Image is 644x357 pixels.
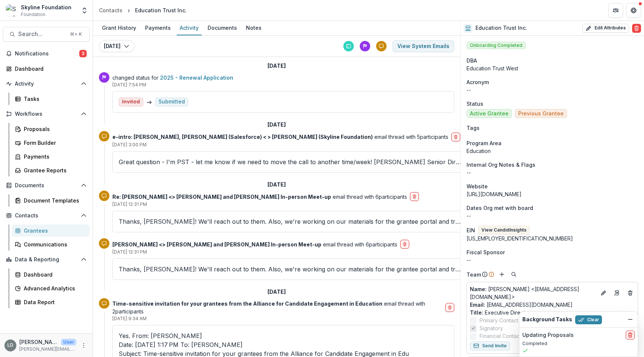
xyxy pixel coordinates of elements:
[21,3,71,11] div: Skyline Foundation
[24,227,84,235] div: Grantees
[15,111,78,117] span: Workflows
[626,315,635,324] button: Dismiss
[243,21,265,35] a: Notes
[24,153,84,160] div: Payments
[112,241,321,248] strong: [PERSON_NAME] <> [PERSON_NAME] and [PERSON_NAME] In-person Meet-up
[15,81,78,87] span: Activity
[467,191,522,197] a: [URL][DOMAIN_NAME]
[400,240,409,249] button: delete-button
[24,271,84,278] div: Dashboard
[467,256,638,264] div: --
[480,316,518,324] span: Primary Contact
[7,343,13,348] div: Lisa Dinh
[509,270,518,279] button: Search
[608,3,623,18] button: Partners
[480,332,521,340] span: Financial Contact
[467,147,638,155] p: Education
[15,256,78,263] span: Data & Reporting
[393,40,454,52] button: View System Emails
[3,179,90,191] button: Open Documents
[24,166,84,174] div: Grantee Reports
[12,150,90,163] a: Payments
[24,95,84,103] div: Tasks
[626,331,635,340] button: delete
[99,21,139,35] a: Grant History
[177,21,202,35] a: Activity
[12,296,90,308] a: Data Report
[135,6,187,14] div: Education Trust Inc.
[467,212,638,220] p: --
[522,332,574,338] h2: Updating Proposals
[112,249,468,255] p: [DATE] 12:31 PM
[112,300,382,307] strong: Time-sensitive invitation for your grantees from the Alliance for Candidate Engagement in Education
[24,284,84,292] div: Advanced Analytics
[6,4,18,16] img: Skyline Foundation
[119,217,461,226] p: Thanks, [PERSON_NAME]! We'll reach out to them. Also, we're working on our materials for the gran...
[470,285,596,301] p: [PERSON_NAME] <[EMAIL_ADDRESS][DOMAIN_NAME]>
[470,301,573,309] a: Email: [EMAIL_ADDRESS][DOMAIN_NAME]
[467,271,481,278] p: Team
[12,282,90,294] a: Advanced Analytics
[205,22,240,33] div: Documents
[112,300,442,315] p: email thread with 2 participants
[112,201,468,208] p: [DATE] 12:31 PM
[410,192,419,201] button: delete-button
[24,139,84,147] div: Form Builder
[470,285,596,301] a: Name: [PERSON_NAME] <[EMAIL_ADDRESS][DOMAIN_NAME]>
[18,31,65,38] span: Search...
[15,213,78,219] span: Contacts
[3,108,90,120] button: Open Workflows
[470,111,509,117] span: Active Grantee
[112,240,397,248] p: email thread with 6 participants
[522,316,572,323] h2: Background Tasks
[470,302,485,308] span: Email:
[267,63,286,69] h2: [DATE]
[3,48,90,60] button: Notifications3
[467,182,488,190] span: Website
[112,82,454,88] p: [DATE] 7:54 PM
[99,6,122,14] div: Contacts
[12,224,90,237] a: Grantees
[19,338,58,346] p: [PERSON_NAME]
[112,133,448,141] p: email thread with 5 participants
[467,139,502,147] span: Program Area
[12,137,90,149] a: Form Builder
[24,197,84,204] div: Document Templates
[158,99,185,105] div: Submitted
[96,5,190,16] nav: breadcrumb
[96,5,125,16] a: Contacts
[582,24,629,33] button: Edit Attributes
[15,51,79,57] span: Notifications
[522,340,635,347] p: Completed
[15,182,78,189] span: Documents
[112,134,373,140] strong: e-intro: [PERSON_NAME], [PERSON_NAME] (Salesforce) < > [PERSON_NAME] (Skyline Foundation)
[518,111,564,117] span: Previous Grantee
[24,125,84,133] div: Proposals
[467,78,489,86] span: Acronym
[467,57,477,64] span: DBA
[119,265,461,274] p: Thanks, [PERSON_NAME]! We'll reach out to them. Also, we're working on our materials for the gran...
[12,238,90,251] a: Communications
[68,30,83,38] div: ⌘ + K
[15,65,84,73] div: Dashboard
[99,40,134,52] button: [DATE]
[575,315,602,324] button: Clear
[112,315,454,322] p: [DATE] 9:34 AM
[480,324,503,332] span: Signatory
[470,341,510,350] button: Send Invite
[12,194,90,207] a: Document Templates
[478,226,530,235] button: View CandidInsights
[467,124,480,132] span: Tags
[467,161,535,169] span: Internal Org Notes & Flags
[3,254,90,265] button: Open Data & Reporting
[112,193,407,201] p: email thread with 6 participants
[205,21,240,35] a: Documents
[267,289,286,295] h2: [DATE]
[79,3,90,18] button: Open entity switcher
[3,78,90,90] button: Open Activity
[632,24,641,33] button: Delete
[19,346,76,353] p: [PERSON_NAME][EMAIL_ADDRESS][DOMAIN_NAME]
[267,182,286,188] h2: [DATE]
[467,226,475,234] p: EIN
[61,339,76,345] p: User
